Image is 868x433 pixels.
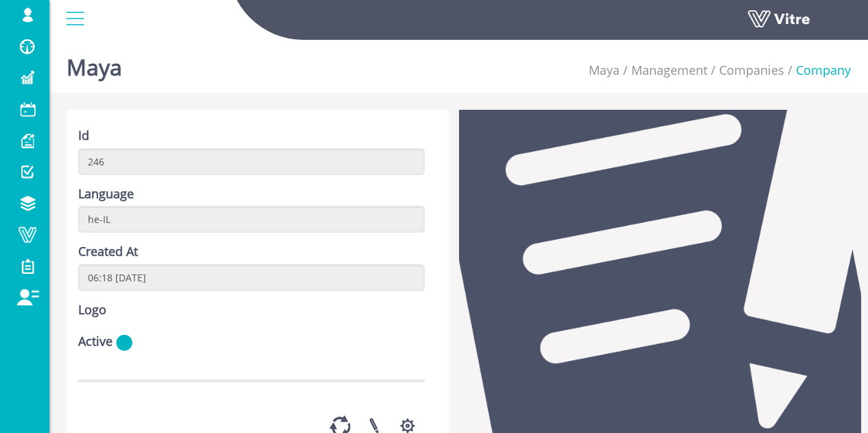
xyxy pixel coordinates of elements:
[589,62,620,78] a: Maya
[78,243,138,261] label: Created At
[784,62,851,80] li: Company
[67,34,122,93] h1: Maya
[719,62,784,78] a: Companies
[620,62,707,80] li: Management
[78,185,134,203] label: Language
[78,333,113,351] label: Active
[78,127,89,145] label: Id
[116,334,132,351] img: yes
[78,301,106,319] label: Logo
